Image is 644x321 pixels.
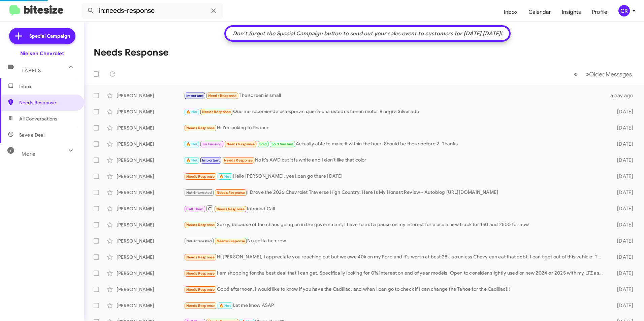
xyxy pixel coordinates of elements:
[613,5,637,16] button: CR
[184,253,606,261] div: Hi [PERSON_NAME], I appreciate you reaching out but we owe 40k on my Ford and it's worth at best ...
[29,33,70,39] span: Special Campaign
[585,70,589,78] span: »
[22,151,35,157] span: More
[186,255,215,259] span: Needs Response
[9,28,75,44] a: Special Campaign
[186,158,198,163] span: 🔥 Hot
[117,92,184,99] div: [PERSON_NAME]
[117,173,184,180] div: [PERSON_NAME]
[606,270,639,277] div: [DATE]
[271,142,294,146] span: Sold Verified
[184,302,606,310] div: Let me know ASAP
[82,3,223,19] input: Search
[570,67,636,81] nav: Page navigation example
[94,47,168,58] h1: Needs Response
[184,124,606,132] div: Hi I'm looking to finance
[606,254,639,260] div: [DATE]
[184,173,606,180] div: Hello [PERSON_NAME], yes I can go there [DATE]
[19,115,57,122] span: All Conversations
[184,108,606,116] div: Que me recomienda es esperar, quería una ustedes tienen motor 8 negra Silverado
[186,174,215,179] span: Needs Response
[589,71,632,78] span: Older Messages
[186,239,212,243] span: Not-Interested
[523,2,556,22] a: Calendar
[22,68,41,74] span: Labels
[606,141,639,147] div: [DATE]
[219,304,231,308] span: 🔥 Hot
[224,158,253,163] span: Needs Response
[186,190,212,195] span: Not-Interested
[184,286,606,293] div: Good afternoon, I would like to know if you have the Cadillac, and when I can go to check if I ca...
[186,94,204,98] span: Important
[606,124,639,131] div: [DATE]
[117,189,184,196] div: [PERSON_NAME]
[217,239,245,243] span: Needs Response
[117,238,184,244] div: [PERSON_NAME]
[117,221,184,228] div: [PERSON_NAME]
[117,108,184,115] div: [PERSON_NAME]
[570,67,582,81] button: Previous
[117,254,184,260] div: [PERSON_NAME]
[186,304,215,308] span: Needs Response
[184,221,606,229] div: Sorry, because of the chaos going on in the government, I have to put a pause on my interest for ...
[618,5,630,16] div: CR
[606,221,639,228] div: [DATE]
[184,270,606,277] div: I am shopping for the best deal that I can get. Specifically looking for 0% interest on end of ye...
[117,157,184,164] div: [PERSON_NAME]
[184,140,606,148] div: Actually able to make it within the hour. Should be there before 2. Thanks
[202,142,222,146] span: Try Pausing
[186,271,215,276] span: Needs Response
[606,108,639,115] div: [DATE]
[208,94,237,98] span: Needs Response
[184,237,606,245] div: No gotta be crew
[574,70,578,78] span: «
[202,158,220,163] span: Important
[20,50,64,57] div: Nielsen Chevrolet
[117,141,184,147] div: [PERSON_NAME]
[184,156,606,164] div: No it's AWD but it is white and I don't like that color
[606,286,639,293] div: [DATE]
[219,174,231,179] span: 🔥 Hot
[581,67,636,81] button: Next
[186,223,215,227] span: Needs Response
[606,173,639,180] div: [DATE]
[184,189,606,197] div: I Drove the 2026 Chevrolet Traverse High Country, Here Is My Honest Review - Autoblog [URL][DOMAI...
[186,142,198,146] span: 🔥 Hot
[117,286,184,293] div: [PERSON_NAME]
[606,302,639,309] div: [DATE]
[226,142,255,146] span: Needs Response
[186,110,198,114] span: 🔥 Hot
[229,30,506,37] div: Don't forget the Special Campaign button to send out your sales event to customers for [DATE] [DA...
[216,207,245,211] span: Needs Response
[217,190,245,195] span: Needs Response
[202,110,231,114] span: Needs Response
[117,205,184,212] div: [PERSON_NAME]
[498,2,523,22] a: Inbox
[117,124,184,131] div: [PERSON_NAME]
[186,287,215,292] span: Needs Response
[586,2,613,22] a: Profile
[606,238,639,244] div: [DATE]
[186,126,215,130] span: Needs Response
[117,302,184,309] div: [PERSON_NAME]
[606,92,639,99] div: a day ago
[556,2,586,22] a: Insights
[184,92,606,100] div: The screen is small
[186,207,204,211] span: Call Them
[19,83,76,90] span: Inbox
[19,132,44,138] span: Save a Deal
[606,157,639,164] div: [DATE]
[606,205,639,212] div: [DATE]
[19,99,76,106] span: Needs Response
[606,189,639,196] div: [DATE]
[259,142,267,146] span: Sold
[184,205,606,213] div: Inbound Call
[117,270,184,277] div: [PERSON_NAME]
